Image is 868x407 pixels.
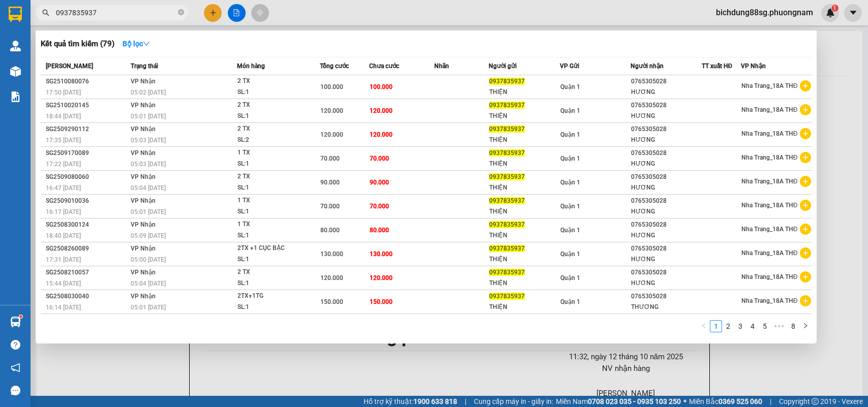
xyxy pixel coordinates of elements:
span: 80.000 [370,227,389,234]
span: VP Nhận [131,269,156,276]
span: VP Nhận [131,197,156,204]
a: 1 [710,321,722,332]
button: right [799,320,812,332]
span: 05:04 [DATE] [131,280,166,287]
div: 1 TX [237,219,314,230]
li: 2 [722,320,734,332]
span: 0937835937 [489,173,525,180]
span: 120.000 [370,274,393,281]
span: plus-circle [800,271,811,283]
span: 05:03 [DATE] [131,137,166,144]
div: HƯƠNG [631,206,701,217]
div: SL: 1 [237,159,314,170]
span: ••• [771,320,787,332]
span: close-circle [178,8,184,18]
span: 0937835937 [489,102,525,109]
div: THIỆN [489,135,559,145]
span: plus-circle [800,295,811,306]
span: Quận 1 [560,155,580,162]
div: HƯƠNG [631,135,701,145]
span: 120.000 [370,107,393,114]
span: 120.000 [320,131,343,138]
span: VP Gửi [560,62,579,70]
span: 17:22 [DATE] [46,161,81,168]
span: Nha Trang_18A THĐ [741,178,798,185]
span: 05:09 [DATE] [131,232,166,239]
span: 70.000 [320,155,340,162]
span: plus-circle [800,104,811,115]
div: SL: 1 [237,87,314,98]
span: Món hàng [237,62,265,70]
span: search [42,9,49,16]
span: Người nhận [631,62,664,70]
button: Bộ lọcdown [114,36,158,52]
div: SL: 1 [237,302,314,313]
div: 2 TX [237,100,314,111]
span: 17:50 [DATE] [46,89,81,96]
div: 1 TX [237,147,314,159]
span: close-circle [178,9,184,15]
div: THIỆN [489,302,559,312]
li: Next 5 Pages [771,320,787,332]
div: THIỆN [489,206,559,217]
span: plus-circle [800,224,811,235]
div: 0765305028 [631,100,701,111]
span: Người gửi [489,62,517,70]
span: TT xuất HĐ [702,62,733,70]
img: logo-vxr [9,7,22,22]
div: SG2509290112 [46,124,128,135]
span: down [143,40,150,47]
div: THIỆN [489,159,559,169]
div: SG2509010036 [46,196,128,206]
span: 120.000 [320,274,343,281]
strong: Bộ lọc [123,40,150,48]
li: 8 [787,320,799,332]
span: 130.000 [370,251,393,258]
div: SG2508260089 [46,243,128,254]
span: Nha Trang_18A THĐ [741,273,798,280]
span: Quận 1 [560,107,580,114]
span: 05:03 [DATE] [131,161,166,168]
span: Nha Trang_18A THĐ [741,297,798,304]
span: Chưa cước [369,62,399,70]
div: SG2510020145 [46,100,128,111]
a: 4 [747,321,758,332]
span: plus-circle [800,128,811,139]
div: THIỆN [489,230,559,241]
div: SG2508210057 [46,267,128,278]
span: Quận 1 [560,274,580,281]
div: SL: 1 [237,206,314,217]
span: plus-circle [800,200,811,211]
span: Nha Trang_18A THĐ [741,202,798,209]
span: 0937835937 [489,126,525,133]
span: message [11,386,20,395]
span: plus-circle [800,80,811,91]
a: 3 [735,321,746,332]
a: 8 [788,321,799,332]
span: Trạng thái [131,62,158,70]
span: 16:14 [DATE] [46,304,81,311]
span: VP Nhận [131,78,156,85]
span: 18:44 [DATE] [46,113,81,120]
div: 2 TX [237,171,314,182]
span: Quận 1 [560,227,580,234]
span: left [701,323,707,329]
li: Next Page [799,320,812,332]
div: 0765305028 [631,291,701,302]
span: VP Nhận [131,221,156,228]
img: warehouse-icon [10,41,21,51]
div: SL: 1 [237,111,314,122]
span: 100.000 [320,83,343,90]
div: HƯƠNG [631,159,701,169]
span: 18:40 [DATE] [46,232,81,239]
div: 2 TX [237,76,314,87]
div: SG2509170089 [46,148,128,159]
span: 70.000 [370,203,389,210]
span: 05:00 [DATE] [131,256,166,263]
button: left [698,320,710,332]
span: 15:44 [DATE] [46,280,81,287]
div: THƯƠNG [631,302,701,312]
span: 80.000 [320,227,340,234]
span: Nha Trang_18A THĐ [741,130,798,137]
span: Quận 1 [560,83,580,90]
